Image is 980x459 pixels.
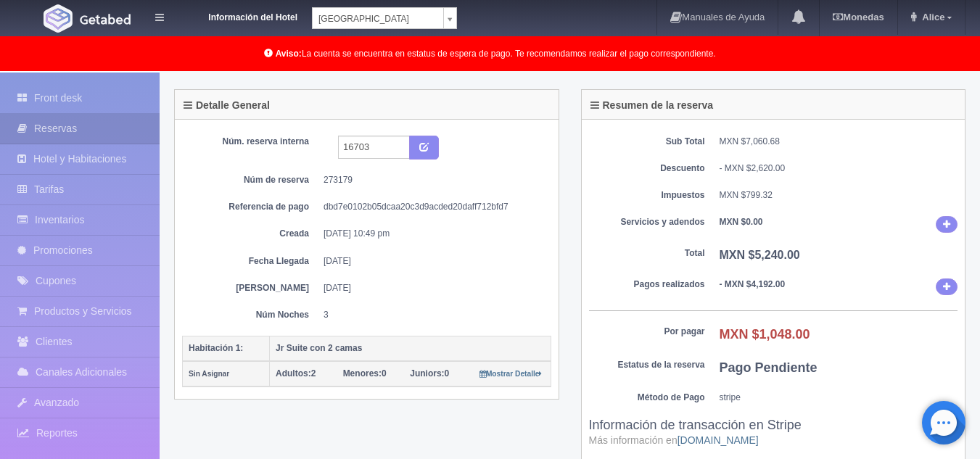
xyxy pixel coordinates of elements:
[312,7,457,29] a: [GEOGRAPHIC_DATA]
[276,49,302,59] b: Aviso:
[324,309,540,321] dd: 3
[80,14,131,25] img: Getabed
[193,174,309,186] dt: Núm de reserva
[589,434,759,446] small: Más información en
[918,12,944,22] span: Alice
[678,434,759,446] a: [DOMAIN_NAME]
[589,136,705,148] dt: Sub Total
[189,370,229,378] small: Sin Asignar
[193,201,309,213] dt: Referencia de pago
[590,100,714,111] h4: Resumen de la reserva
[479,368,543,379] a: Mostrar Detalle
[833,12,884,22] b: Monedas
[720,162,958,175] div: - MXN $2,620.00
[410,368,449,379] span: 0
[479,370,543,378] small: Mostrar Detalle
[343,368,382,379] strong: Menores:
[324,255,540,268] dd: [DATE]
[189,343,243,353] b: Habitación 1:
[410,368,444,379] strong: Juniors:
[193,255,309,268] dt: Fecha Llegada
[184,100,270,111] h4: Detalle General
[589,359,705,371] dt: Estatus de la reserva
[181,7,297,24] dt: Información del Hotel
[720,217,763,227] b: MXN $0.00
[589,189,705,202] dt: Impuestos
[589,162,705,175] dt: Descuento
[44,4,73,33] img: Getabed
[193,136,309,148] dt: Núm. reserva interna
[193,228,309,240] dt: Creada
[193,309,309,321] dt: Núm Noches
[324,174,540,186] dd: 273179
[589,326,705,338] dt: Por pagar
[720,327,810,342] b: MXN $1,048.00
[720,189,958,202] dd: MXN $799.32
[276,368,311,379] strong: Adultos:
[318,8,437,30] span: [GEOGRAPHIC_DATA]
[589,418,958,447] h3: Información de transacción en Stripe
[324,201,540,213] dd: dbd7e0102b05dcaa20c3d9acded20daff712bfd7
[720,392,958,404] dd: stripe
[270,336,551,361] th: Jr Suite con 2 camas
[343,368,387,379] span: 0
[276,368,316,379] span: 2
[589,392,705,404] dt: Método de Pago
[193,282,309,294] dt: [PERSON_NAME]
[324,282,540,294] dd: [DATE]
[720,360,818,375] b: Pago Pendiente
[324,228,540,240] dd: [DATE] 10:49 pm
[589,247,705,260] dt: Total
[589,278,705,291] dt: Pagos realizados
[720,136,958,148] dd: MXN $7,060.68
[720,249,800,261] b: MXN $5,240.00
[720,279,786,289] b: - MXN $4,192.00
[589,216,705,228] dt: Servicios y adendos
